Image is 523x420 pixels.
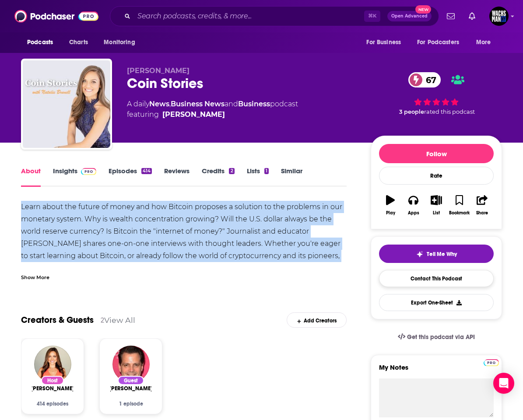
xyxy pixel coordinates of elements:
[379,167,494,185] div: Rate
[281,167,302,187] a: Similar
[287,312,347,328] div: Add Creators
[408,210,419,216] div: Apps
[449,210,470,216] div: Bookmark
[386,210,395,216] div: Play
[109,385,153,392] span: [PERSON_NAME]
[425,189,448,221] button: List
[379,270,494,287] a: Contact This Podcast
[171,100,225,108] a: Business News
[118,376,144,385] div: Guest
[387,11,432,21] button: Open AdvancedNew
[23,60,110,148] img: Coin Stories
[416,251,423,258] img: tell me why sparkle
[493,373,514,394] div: Open Intercom Messenger
[379,294,494,311] button: Export One-Sheet
[34,346,71,383] img: Natalie Brunell
[238,100,270,108] a: Business
[379,189,402,221] button: Play
[465,9,479,24] a: Show notifications dropdown
[371,66,502,121] div: 67 3 peoplerated this podcast
[164,167,190,187] a: Reviews
[476,210,488,216] div: Share
[112,346,150,383] img: Anthony Scaramucci
[427,251,457,258] span: Tell Me Why
[402,189,425,221] button: Apps
[101,316,104,324] div: 2
[27,36,53,49] span: Podcasts
[379,363,494,378] label: My Notes
[415,5,431,14] span: New
[149,100,169,108] a: News
[471,189,494,221] button: Share
[417,36,459,49] span: For Podcasters
[364,10,380,22] span: ⌘ K
[424,108,475,115] span: rated this podcast
[470,34,502,51] button: open menu
[104,315,135,325] a: View All
[489,7,509,26] span: Logged in as WachsmanNY
[127,66,190,75] span: [PERSON_NAME]
[366,36,401,49] span: For Business
[41,376,64,385] div: Host
[63,34,93,51] a: Charts
[32,401,73,407] div: 414 episodes
[247,167,269,187] a: Lists1
[484,358,499,366] a: Pro website
[264,168,269,174] div: 1
[31,385,74,392] span: [PERSON_NAME]
[202,167,234,187] a: Credits2
[411,34,472,51] button: open menu
[360,34,412,51] button: open menu
[484,359,499,366] img: Podchaser Pro
[21,34,64,51] button: open menu
[407,333,475,341] span: Get this podcast via API
[31,385,74,392] a: Natalie Brunell
[110,6,439,26] div: Search podcasts, credits, & more...
[134,9,364,23] input: Search podcasts, credits, & more...
[127,99,298,120] div: A daily podcast
[379,245,494,263] button: tell me why sparkleTell Me Why
[14,8,98,24] img: Podchaser - Follow, Share and Rate Podcasts
[98,34,146,51] button: open menu
[391,14,428,18] span: Open Advanced
[448,189,470,221] button: Bookmark
[21,201,347,311] div: Learn about the future of money and how Bitcoin proposes a solution to the problems in our moneta...
[127,109,298,120] span: featuring
[433,210,440,216] div: List
[162,109,225,120] a: Natalie Brunell
[53,167,96,187] a: InsightsPodchaser Pro
[229,168,234,174] div: 2
[81,168,96,175] img: Podchaser Pro
[489,7,509,26] button: Show profile menu
[110,401,151,407] div: 1 episode
[225,100,238,108] span: and
[443,9,458,24] a: Show notifications dropdown
[104,36,135,49] span: Monitoring
[141,168,152,174] div: 414
[109,167,152,187] a: Episodes414
[21,315,94,325] a: Creators & Guests
[391,326,482,348] a: Get this podcast via API
[21,167,41,187] a: About
[476,36,491,49] span: More
[379,144,494,163] button: Follow
[489,7,509,26] img: User Profile
[69,36,88,49] span: Charts
[169,100,171,108] span: ,
[399,108,424,115] span: 3 people
[417,72,441,87] span: 67
[109,385,153,392] a: Anthony Scaramucci
[408,72,441,87] a: 67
